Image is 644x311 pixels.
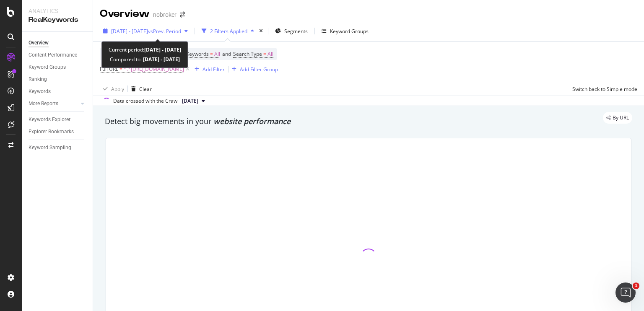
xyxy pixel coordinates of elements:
[100,7,150,21] div: Overview
[615,282,636,303] iframe: Intercom live chat
[272,24,311,38] button: Segments
[318,24,372,38] button: Keyword Groups
[210,28,247,35] div: 2 Filters Applied
[29,63,87,72] a: Keyword Groups
[263,50,266,57] span: =
[100,24,191,38] button: [DATE] - [DATE]vsPrev. Period
[29,63,66,72] div: Keyword Groups
[128,82,152,96] button: Clear
[111,86,124,93] div: Apply
[229,64,278,74] button: Add Filter Group
[111,28,148,35] span: [DATE] - [DATE]
[119,65,122,73] span: =
[148,28,181,35] span: vs Prev. Period
[191,64,225,74] button: Add Filter
[109,45,181,54] div: Current period:
[113,97,179,105] div: Data crossed with the Crawl
[29,115,87,124] a: Keywords Explorer
[613,115,629,120] span: By URL
[29,39,87,47] a: Overview
[29,127,87,136] a: Explorer Bookmarks
[284,28,308,35] span: Segments
[222,50,231,57] span: and
[29,99,58,108] div: More Reports
[633,282,639,289] span: 1
[29,143,87,152] a: Keyword Sampling
[198,24,257,38] button: 2 Filters Applied
[180,12,185,18] div: arrow-right-arrow-left
[144,46,181,53] b: [DATE] - [DATE]
[233,50,262,57] span: Search Type
[267,48,273,60] span: All
[182,97,198,105] span: 2025 Sep. 1st
[29,15,86,25] div: RealKeywords
[29,115,70,124] div: Keywords Explorer
[257,27,265,35] div: times
[240,66,278,73] div: Add Filter Group
[100,82,124,96] button: Apply
[330,28,369,35] div: Keyword Groups
[29,87,87,96] a: Keywords
[29,75,47,84] div: Ranking
[29,75,87,84] a: Ranking
[29,7,86,15] div: Analytics
[153,10,177,19] div: nobroker
[29,87,51,96] div: Keywords
[179,96,208,106] button: [DATE]
[29,39,49,47] div: Overview
[186,50,209,57] span: Keywords
[142,56,180,63] b: [DATE] - [DATE]
[29,51,87,60] a: Content Performance
[214,48,220,60] span: All
[29,127,74,136] div: Explorer Bookmarks
[29,143,71,152] div: Keyword Sampling
[603,112,632,124] div: legacy label
[110,54,180,64] div: Compared to:
[139,86,152,93] div: Clear
[29,99,78,108] a: More Reports
[100,65,118,73] span: Full URL
[29,51,77,60] div: Content Performance
[210,50,213,57] span: =
[572,86,637,93] div: Switch back to Simple mode
[203,66,225,73] div: Add Filter
[569,82,637,96] button: Switch back to Simple mode
[124,63,184,75] span: ^.*[URL][DOMAIN_NAME]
